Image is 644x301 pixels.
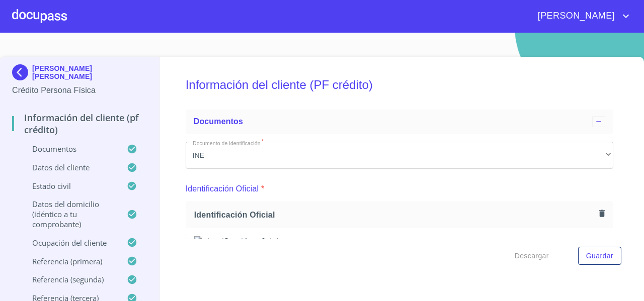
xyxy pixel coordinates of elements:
div: Documentos [186,110,613,134]
span: Identificación Oficial [194,210,595,220]
p: Datos del cliente [12,162,127,172]
span: Descargar [515,250,549,262]
h5: Información del cliente (PF crédito) [186,64,613,106]
button: account of current user [530,8,632,24]
p: Información del cliente (PF crédito) [12,112,147,136]
div: INE [186,142,613,169]
p: Identificación Oficial [186,183,259,195]
span: Documentos [194,117,243,126]
p: Referencia (segunda) [12,274,127,284]
p: [PERSON_NAME] [PERSON_NAME] [32,64,147,80]
p: Ocupación del Cliente [12,238,127,248]
p: Crédito Persona Física [12,84,147,96]
button: Guardar [578,247,621,265]
button: Descargar [511,247,553,265]
span: Guardar [586,250,613,262]
p: Estado Civil [12,181,127,191]
p: Referencia (primera) [12,256,127,266]
p: Datos del domicilio (idéntico a tu comprobante) [12,199,127,229]
img: Identificación Oficial [194,236,605,247]
p: Documentos [12,144,127,154]
div: [PERSON_NAME] [PERSON_NAME] [12,64,147,84]
img: Docupass spot blue [12,64,32,80]
span: [PERSON_NAME] [530,8,620,24]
